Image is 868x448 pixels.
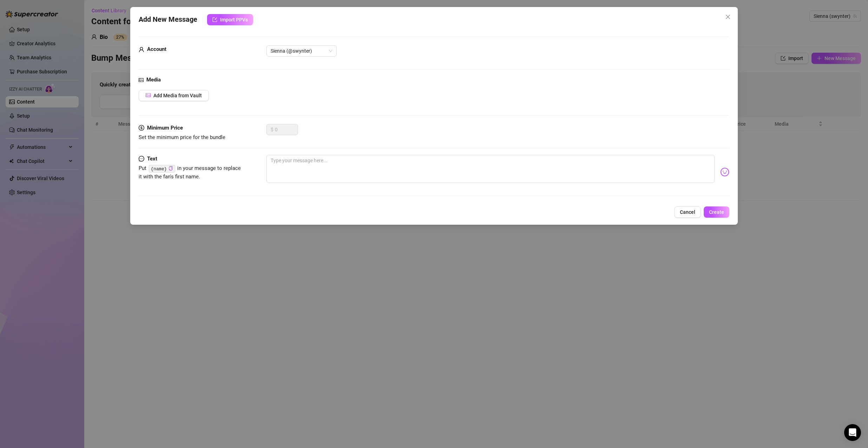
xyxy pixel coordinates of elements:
span: message [139,155,144,163]
span: import [212,17,217,22]
span: Add New Message [139,14,197,25]
button: Add Media from Vault [139,90,209,101]
span: close [725,14,731,20]
strong: Media [146,77,161,83]
span: copy [168,166,173,171]
strong: Account [147,46,166,52]
strong: Text [147,156,157,162]
span: Set the minimum price for the bundle [139,134,225,140]
img: svg%3e [720,167,729,177]
button: Import PPVs [207,14,253,25]
button: Cancel [674,206,701,218]
code: {name} [149,165,175,172]
span: Cancel [680,209,695,215]
button: Create [704,206,729,218]
button: Click to Copy [168,166,173,171]
span: Sienna (@swynter) [271,46,332,56]
span: dollar [139,124,144,132]
span: Close [722,14,734,20]
button: Close [722,11,734,22]
strong: Minimum Price [147,125,183,131]
span: Create [709,209,724,215]
span: user [139,45,144,54]
span: Import PPVs [220,17,248,22]
div: Open Intercom Messenger [844,424,861,441]
span: Put in your message to replace it with the fan's first name. [139,165,241,180]
span: picture [146,93,151,98]
span: Add Media from Vault [153,93,202,98]
span: picture [139,76,144,84]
